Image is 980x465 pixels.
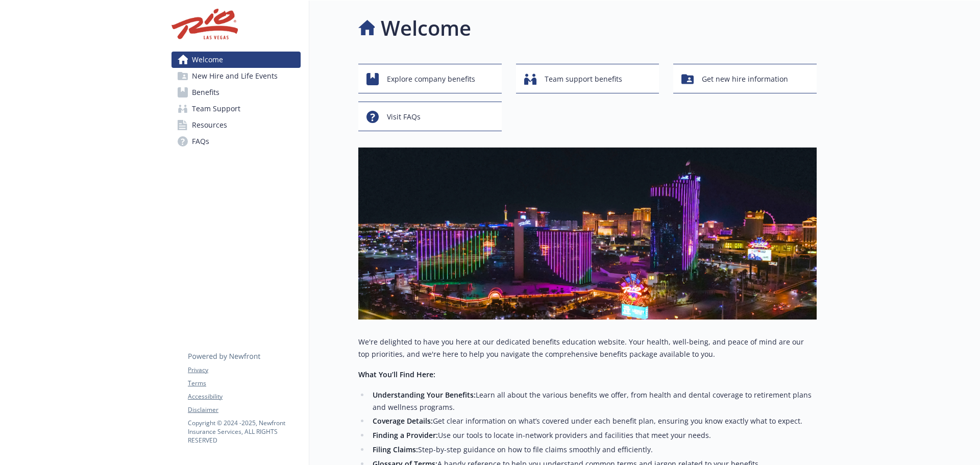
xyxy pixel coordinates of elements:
[381,13,471,43] h1: Welcome
[358,64,502,93] button: Explore company benefits
[171,68,301,84] a: New Hire and Life Events
[358,102,502,131] button: Visit FAQs
[171,84,301,101] a: Benefits
[358,148,817,320] img: overview page banner
[373,390,476,400] strong: Understanding Your Benefits:
[192,84,219,101] span: Benefits
[192,68,278,84] span: New Hire and Life Events
[188,392,300,401] a: Accessibility
[188,379,300,388] a: Terms
[171,101,301,117] a: Team Support
[171,133,301,150] a: FAQs
[373,445,418,454] strong: Filing Claims:
[370,389,817,413] li: Learn all about the various benefits we offer, from health and dental coverage to retirement plan...
[545,69,622,89] span: Team support benefits
[192,52,223,68] span: Welcome
[192,133,209,150] span: FAQs
[373,416,433,426] strong: Coverage Details:
[358,370,435,379] strong: What You’ll Find Here:
[370,429,817,442] li: Use our tools to locate in-network providers and facilities that meet your needs.
[192,101,240,117] span: Team Support
[171,117,301,133] a: Resources
[192,117,227,133] span: Resources
[188,405,300,414] a: Disclaimer
[387,69,475,89] span: Explore company benefits
[387,107,421,127] span: Visit FAQs
[370,415,817,427] li: Get clear information on what’s covered under each benefit plan, ensuring you know exactly what t...
[373,430,438,440] strong: Finding a Provider:
[358,336,817,360] p: We're delighted to have you here at our dedicated benefits education website. Your health, well-b...
[171,52,301,68] a: Welcome
[370,444,817,456] li: Step-by-step guidance on how to file claims smoothly and efficiently.
[188,365,300,375] a: Privacy
[188,419,300,445] p: Copyright © 2024 - 2025 , Newfront Insurance Services, ALL RIGHTS RESERVED
[673,64,817,93] button: Get new hire information
[702,69,788,89] span: Get new hire information
[516,64,659,93] button: Team support benefits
